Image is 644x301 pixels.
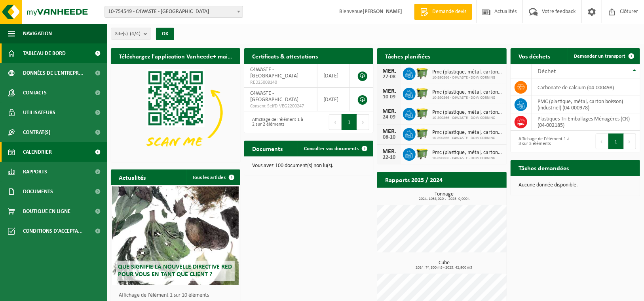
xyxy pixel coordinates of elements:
span: Utilisateurs [23,103,55,122]
button: Next [624,134,636,149]
button: Previous [596,134,608,149]
span: Documents [23,182,53,201]
td: carbonate de calcium (04-000498) [532,79,640,96]
span: Pmc (plastique, métal, carton boisson) (industriel) [432,109,503,116]
span: 10-890866 - C4WASTE - DOW CORNING [432,96,503,100]
count: (4/4) [130,31,141,36]
td: Plastiques Tri Emballages Ménagères (CR) (04-002185) [532,113,640,131]
td: PMC (plastique, métal, carton boisson) (industriel) (04-000978) [532,96,640,113]
h2: Rapports 2025 / 2024 [377,172,450,187]
td: [DATE] [317,88,350,111]
td: [DATE] [317,64,350,88]
img: WB-1100-HPE-GN-50 [416,147,429,160]
img: WB-1100-HPE-GN-50 [416,87,429,100]
span: Conditions d'accepta... [23,221,83,241]
div: 22-10 [381,155,397,160]
span: Rapports [23,162,47,182]
span: 2024: 1058,020 t - 2025: 0,000 t [381,197,507,201]
img: WB-1100-HPE-GN-50 [416,107,429,120]
span: Que signifie la nouvelle directive RED pour vous en tant que client ? [118,264,232,278]
img: WB-1100-HPE-GN-50 [416,66,429,80]
button: 1 [342,114,357,130]
a: Demander un transport [568,48,639,64]
a: Tous les articles [186,169,239,185]
div: MER. [381,88,397,94]
button: 1 [608,134,624,149]
button: OK [156,28,174,40]
span: Consent-SelfD-VEG2200247 [250,103,312,109]
span: C4WASTE - [GEOGRAPHIC_DATA] [250,90,298,103]
h2: Tâches planifiées [377,48,438,64]
button: Next [357,114,369,130]
div: MER. [381,128,397,135]
span: Données de l'entrepr... [23,63,84,83]
span: RED25008140 [250,79,312,86]
img: Download de VHEPlus App [111,64,240,161]
h3: Tonnage [381,192,507,201]
a: Consulter les rapports [438,187,506,203]
h3: Cube [381,260,507,270]
span: 10-890866 - C4WASTE - DOW CORNING [432,116,503,120]
a: Consulter vos documents [298,141,372,156]
div: 08-10 [381,135,397,140]
span: Consulter vos documents [304,146,359,151]
span: Boutique en ligne [23,201,70,221]
span: Calendrier [23,142,52,162]
button: Site(s)(4/4) [111,28,151,40]
span: 10-754549 - C4WASTE - MONT-SUR-MARCHIENNE [104,6,243,18]
a: Que signifie la nouvelle directive RED pour vous en tant que client ? [112,186,239,285]
div: 10-09 [381,94,397,100]
h2: Actualités [111,169,154,185]
p: Affichage de l'élément 1 sur 10 éléments [119,293,236,298]
span: Navigation [23,24,52,43]
div: Affichage de l'élément 1 à 3 sur 3 éléments [515,133,571,150]
h2: Tâches demandées [511,160,577,175]
strong: [PERSON_NAME] [363,9,402,15]
p: Aucune donnée disponible. [519,182,632,188]
span: Pmc (plastique, métal, carton boisson) (industriel) [432,89,503,96]
span: C4WASTE - [GEOGRAPHIC_DATA] [250,67,298,79]
p: Vous avez 100 document(s) non lu(s). [252,163,366,169]
span: Contacts [23,83,47,103]
h2: Certificats & attestations [244,48,326,64]
span: Pmc (plastique, métal, carton boisson) (industriel) [432,130,503,136]
span: 10-890866 - C4WASTE - DOW CORNING [432,136,503,141]
span: Demander un transport [574,54,625,59]
span: Pmc (plastique, métal, carton boisson) (industriel) [432,150,503,156]
span: Pmc (plastique, métal, carton boisson) (industriel) [432,69,503,75]
span: 10-890866 - C4WASTE - DOW CORNING [432,156,503,161]
span: Déchet [538,68,556,75]
span: Site(s) [115,28,141,40]
button: Previous [329,114,342,130]
span: 10-754549 - C4WASTE - MONT-SUR-MARCHIENNE [105,6,243,17]
span: 10-890866 - C4WASTE - DOW CORNING [432,75,503,80]
h2: Vos déchets [511,48,558,64]
h2: Documents [244,141,291,156]
a: Demande devis [414,4,472,20]
span: Tableau de bord [23,43,66,63]
span: 2024: 74,800 m3 - 2025: 42,900 m3 [381,266,507,270]
div: MER. [381,149,397,155]
span: Contrat(s) [23,122,50,142]
div: Affichage de l'élément 1 à 2 sur 2 éléments [248,113,305,131]
div: MER. [381,68,397,74]
div: 24-09 [381,115,397,120]
span: Demande devis [430,8,468,16]
div: 27-08 [381,74,397,80]
div: MER. [381,108,397,115]
h2: Téléchargez l'application Vanheede+ maintenant! [111,48,240,64]
img: WB-1100-HPE-GN-50 [416,127,429,140]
